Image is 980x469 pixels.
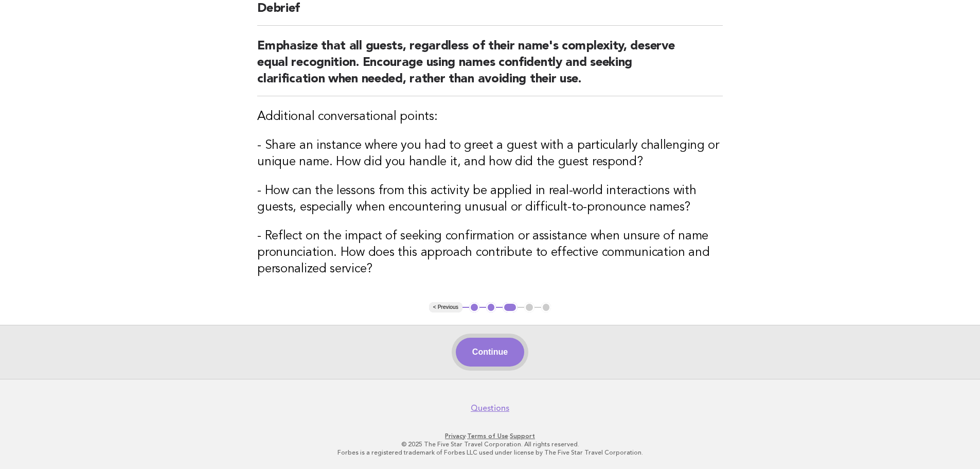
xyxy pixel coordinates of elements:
h2: Emphasize that all guests, regardless of their name's complexity, deserve equal recognition. Enco... [257,38,723,96]
p: · · [175,432,805,440]
a: Questions [471,403,509,413]
a: Privacy [445,432,466,440]
button: 2 [486,302,496,312]
button: 1 [469,302,479,312]
h3: - How can the lessons from this activity be applied in real-world interactions with guests, espec... [257,183,723,216]
a: Support [510,432,535,440]
button: < Previous [429,302,462,312]
a: Terms of Use [467,432,508,440]
p: © 2025 The Five Star Travel Corporation. All rights reserved. [175,440,805,448]
h2: Debrief [257,1,723,26]
button: Continue [456,338,524,367]
p: Forbes is a registered trademark of Forbes LLC used under license by The Five Star Travel Corpora... [175,448,805,457]
h3: Additional conversational points: [257,109,723,125]
h3: - Share an instance where you had to greet a guest with a particularly challenging or unique name... [257,137,723,170]
h3: - Reflect on the impact of seeking confirmation or assistance when unsure of name pronunciation. ... [257,228,723,277]
button: 3 [503,302,518,312]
